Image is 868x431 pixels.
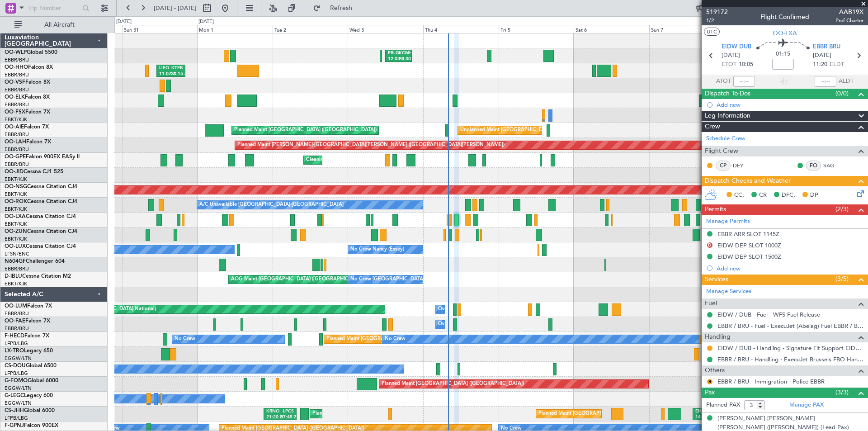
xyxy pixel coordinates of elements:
[5,229,27,234] span: OO-ZUN
[5,385,32,392] a: EGGW/LTN
[5,244,76,249] a: OO-LUXCessna Citation CJ4
[734,191,744,200] span: CC,
[705,89,750,99] span: Dispatch To-Dos
[266,408,280,415] div: KRNO
[5,50,57,55] a: OO-WLPGlobal 5500
[5,236,27,242] a: EBKT/KJK
[198,18,214,26] div: [DATE]
[5,95,50,100] a: OO-ELKFalcon 8X
[716,161,731,171] div: CP
[5,274,71,279] a: D-IBLUCessna Citation M2
[5,348,53,354] a: LX-TROLegacy 650
[706,134,745,143] a: Schedule Crew
[5,176,27,183] a: EBKT/KJK
[5,318,25,324] span: OO-FAE
[5,139,51,145] a: OO-LAHFalcon 7X
[122,25,198,33] div: Sun 31
[438,303,500,316] div: Owner Melsbroek Air Base
[171,71,183,77] div: 20:15 Z
[5,408,55,413] a: CS-JHHGlobal 6000
[175,332,195,346] div: No Crew
[706,217,750,226] a: Manage Permits
[5,80,25,85] span: OO-VSF
[717,230,779,238] div: EBBR ARR SLOT 1145Z
[5,423,24,428] span: F-GPNJ
[5,259,65,264] a: N604GFChallenger 604
[350,273,502,286] div: No Crew [GEOGRAPHIC_DATA] ([GEOGRAPHIC_DATA] National)
[704,28,720,36] button: UTC
[705,146,738,156] span: Flight Crew
[460,123,630,137] div: Unplanned Maint [GEOGRAPHIC_DATA] ([GEOGRAPHIC_DATA] National)
[717,253,781,260] div: EIDW DEP SLOT 1500Z
[5,229,77,234] a: OO-ZUNCessna Citation CJ4
[839,77,854,86] span: ALDT
[5,124,24,130] span: OO-AIE
[705,204,726,215] span: Permits
[806,161,821,171] div: FO
[835,89,849,98] span: (0/0)
[388,56,398,62] div: 12:05 Z
[5,139,26,145] span: OO-LAH
[5,109,25,115] span: OO-FSX
[266,414,280,421] div: 21:20 Z
[5,50,27,55] span: OO-WLP
[5,214,76,219] a: OO-LXACessna Citation CJ4
[707,242,712,248] button: D
[759,191,767,200] span: CR
[705,365,725,376] span: Others
[574,25,649,33] div: Sat 6
[5,265,29,272] a: EBBR/BRU
[382,377,524,391] div: Planned Maint [GEOGRAPHIC_DATA] ([GEOGRAPHIC_DATA])
[5,274,22,279] span: D-IBLU
[5,57,29,63] a: EBBR/BRU
[5,251,29,257] a: LFSN/ENC
[5,325,29,332] a: EBBR/BRU
[705,122,720,132] span: Crew
[717,355,863,363] a: EBBR / BRU - Handling - ExecuJet Brussels FBO Handling Abelag
[28,1,80,15] input: Trip Number
[306,153,457,167] div: Cleaning [GEOGRAPHIC_DATA] ([GEOGRAPHIC_DATA] National)
[722,43,751,52] span: EIDW DUB
[5,199,77,204] a: OO-ROKCessna Citation CJ4
[399,56,409,62] div: 20:30 Z
[5,303,27,309] span: OO-LUM
[810,191,818,200] span: DP
[5,348,24,354] span: LX-TRO
[705,332,731,342] span: Handling
[399,50,409,57] div: KCMH
[717,344,863,352] a: EIDW / DUB - Handling - Signature Flt Support EIDW / DUB
[722,51,740,60] span: [DATE]
[5,184,77,189] a: OO-NSGCessna Citation CJ4
[5,363,57,369] a: CS-DOUGlobal 6500
[716,77,731,86] span: ATOT
[322,5,360,11] span: Refresh
[695,414,708,421] div: 14:00 Z
[5,363,26,369] span: CS-DOU
[835,17,863,24] span: Pref Charter
[5,310,29,317] a: EBBR/BRU
[5,95,25,100] span: OO-ELK
[782,191,795,200] span: DFC,
[705,111,750,121] span: Leg Information
[326,332,469,346] div: Planned Maint [GEOGRAPHIC_DATA] ([GEOGRAPHIC_DATA])
[237,138,505,152] div: Planned Maint [PERSON_NAME]-[GEOGRAPHIC_DATA][PERSON_NAME] ([GEOGRAPHIC_DATA][PERSON_NAME])
[823,161,844,170] a: SAG
[5,131,29,138] a: EBBR/BRU
[5,355,32,362] a: EGGW/LTN
[717,242,781,249] div: EIDW DEP SLOT 1000Z
[538,407,681,421] div: Planned Maint [GEOGRAPHIC_DATA] ([GEOGRAPHIC_DATA])
[5,318,50,324] a: OO-FAEFalcon 7X
[733,76,755,87] input: --:--
[5,400,32,407] a: EGGW/LTN
[649,25,725,33] div: Sun 7
[695,408,708,415] div: EHAM
[813,51,831,60] span: [DATE]
[5,408,24,413] span: CS-JHH
[717,101,863,109] div: Add new
[705,298,717,309] span: Fuel
[5,116,27,123] a: EBKT/KJK
[5,333,49,339] a: F-HECDFalcon 7X
[5,124,49,130] a: OO-AIEFalcon 7X
[717,322,863,330] a: EBBR / BRU - Fuel - ExecuJet (Abelag) Fuel EBBR / BRU
[835,7,863,17] span: AAB19X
